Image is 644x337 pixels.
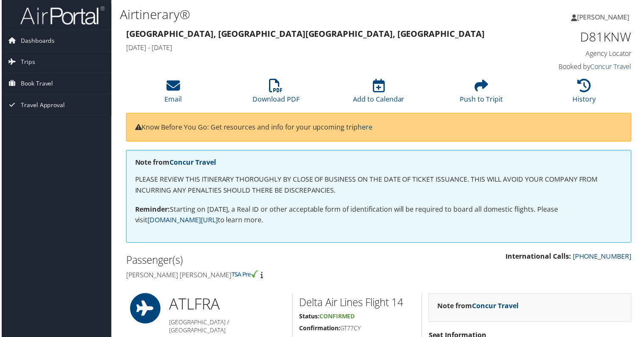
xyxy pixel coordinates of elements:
a: History [574,84,597,104]
a: Push to Tripit [461,84,504,104]
a: Email [164,84,181,104]
span: [PERSON_NAME] [578,12,630,22]
a: Download PDF [252,84,299,104]
h4: [PERSON_NAME] [PERSON_NAME] [125,271,372,281]
strong: Note from [134,158,215,168]
a: [PERSON_NAME] [572,4,639,30]
h4: Agency Locator [515,49,633,58]
strong: International Calls: [506,253,572,262]
span: Dashboards [19,30,53,51]
h2: Passenger(s) [125,254,372,268]
h1: D81KNW [515,28,633,46]
strong: Status: [299,314,319,322]
a: Concur Travel [169,158,215,168]
img: tsa-precheck.png [231,271,258,279]
p: Starting on [DATE], a Real ID or other acceptable form of identification will be required to boar... [134,205,624,227]
img: airportal-logo.png [19,6,103,25]
span: Book Travel [19,73,52,94]
h5: GT77CY [299,326,416,334]
h4: [DATE] - [DATE] [125,43,502,52]
a: [DOMAIN_NAME][URL] [147,216,217,226]
p: Know Before You Go: Get resources and info for your upcoming trip [134,122,624,133]
span: Travel Approval [19,95,64,116]
strong: Confirmation: [299,326,340,334]
h1: ATL FRA [168,295,286,316]
strong: Note from [438,302,519,312]
span: Trips [19,52,33,73]
strong: [GEOGRAPHIC_DATA], [GEOGRAPHIC_DATA] [GEOGRAPHIC_DATA], [GEOGRAPHIC_DATA] [125,28,485,39]
h5: [GEOGRAPHIC_DATA] / [GEOGRAPHIC_DATA] [168,320,286,336]
a: [PHONE_NUMBER] [574,253,633,262]
span: Confirmed [319,314,355,322]
a: Concur Travel [591,62,633,72]
a: Add to Calendar [353,84,405,104]
a: here [358,123,372,132]
h1: Airtinerary® [119,6,466,23]
a: Concur Travel [472,302,519,312]
h4: Booked by [515,62,633,72]
h2: Delta Air Lines Flight 14 [299,296,416,311]
p: PLEASE REVIEW THIS ITINERARY THOROUGHLY BY CLOSE OF BUSINESS ON THE DATE OF TICKET ISSUANCE. THIS... [134,175,624,196]
strong: Reminder: [134,205,169,215]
